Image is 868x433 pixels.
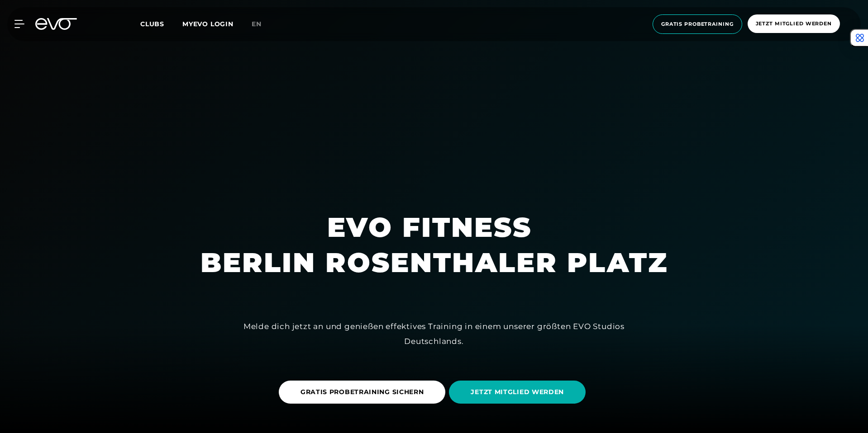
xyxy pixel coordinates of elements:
span: Gratis Probetraining [661,20,734,28]
a: MYEVO LOGIN [182,20,234,28]
a: JETZT MITGLIED WERDEN [449,374,589,410]
span: JETZT MITGLIED WERDEN [471,387,564,397]
span: en [252,20,262,28]
div: Melde dich jetzt an und genießen effektives Training in einem unserer größten EVO Studios Deutsch... [230,319,638,348]
a: GRATIS PROBETRAINING SICHERN [279,374,449,410]
a: Jetzt Mitglied werden [745,14,843,34]
a: en [252,19,272,29]
h1: EVO FITNESS BERLIN ROSENTHALER PLATZ [200,210,668,280]
a: Gratis Probetraining [650,14,745,34]
span: Clubs [140,20,164,28]
span: Jetzt Mitglied werden [756,20,832,28]
span: GRATIS PROBETRAINING SICHERN [300,387,424,397]
a: Clubs [140,19,182,28]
